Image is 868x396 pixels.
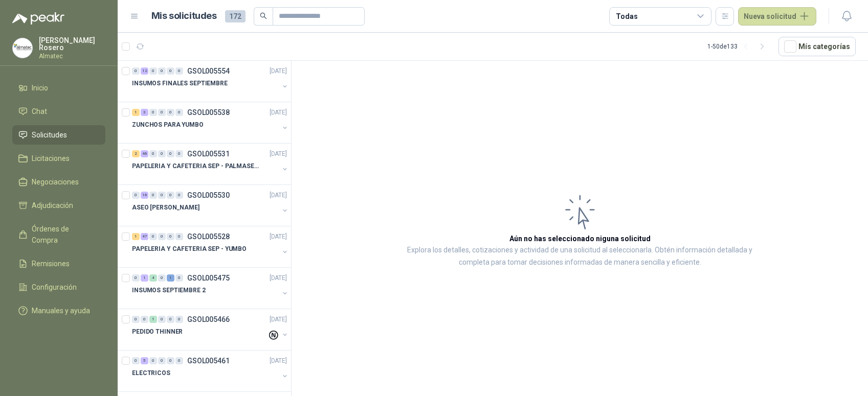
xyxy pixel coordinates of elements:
[132,357,140,364] div: 0
[39,53,105,59] p: Almatec
[509,233,651,244] h3: Aún no has seleccionado niguna solicitud
[175,316,183,323] div: 0
[12,277,105,297] a: Configuración
[141,233,148,240] div: 47
[132,79,228,88] p: INSUMOS FINALES SEPTIEMBRE
[187,192,230,199] p: GSOL005530
[738,7,816,26] button: Nueva solicitud
[132,272,289,305] a: 0 1 4 0 1 0 GSOL005475[DATE] INSUMOS SEPTIEMBRE 2
[149,274,157,282] div: 4
[270,108,287,118] p: [DATE]
[132,244,247,254] p: PAPELERIA Y CAFETERIA SEP - YUMBO
[270,66,287,76] p: [DATE]
[158,67,166,75] div: 0
[32,176,79,188] span: Negociaciones
[270,356,287,366] p: [DATE]
[132,286,206,295] p: INSUMOS SEPTIEMBRE 2
[12,219,105,250] a: Órdenes de Compra
[12,301,105,320] a: Manuales y ayuda
[175,357,183,364] div: 0
[187,274,230,282] p: GSOL005475
[132,106,289,139] a: 1 3 0 0 0 0 GSOL005538[DATE] ZUNCHOS PARA YUMBO
[32,282,77,293] span: Configuración
[132,368,170,378] p: ELECTRICOS
[270,191,287,200] p: [DATE]
[132,313,289,346] a: 0 0 1 0 0 0 GSOL005466[DATE] PEDIDO THINNER
[132,65,289,98] a: 0 12 0 0 0 0 GSOL005554[DATE] INSUMOS FINALES SEPTIEMBRE
[132,203,199,213] p: ASEO [PERSON_NAME]
[167,274,174,282] div: 1
[270,315,287,324] p: [DATE]
[32,106,47,117] span: Chat
[394,244,766,269] p: Explora los detalles, cotizaciones y actividad de una solicitud al seleccionarla. Obtén informaci...
[132,189,289,222] a: 0 16 0 0 0 0 GSOL005530[DATE] ASEO [PERSON_NAME]
[132,120,204,130] p: ZUNCHOS PARA YUMBO
[132,148,289,180] a: 2 46 0 0 0 0 GSOL005531[DATE] PAPELERIA Y CAFETERIA SEP - PALMASECA
[12,102,105,121] a: Chat
[187,316,230,323] p: GSOL005466
[132,274,140,282] div: 0
[32,82,48,94] span: Inicio
[175,150,183,157] div: 0
[132,355,289,387] a: 0 5 0 0 0 0 GSOL005461[DATE] ELECTRICOS
[141,150,148,157] div: 46
[187,109,230,116] p: GSOL005538
[778,37,856,56] button: Mís categorías
[158,316,166,323] div: 0
[132,161,259,171] p: PAPELERIA Y CAFETERIA SEP - PALMASECA
[151,9,217,24] h1: Mis solicitudes
[149,233,157,240] div: 0
[132,230,289,263] a: 1 47 0 0 0 0 GSOL005528[DATE] PAPELERIA Y CAFETERIA SEP - YUMBO
[132,327,183,337] p: PEDIDO THINNER
[175,192,183,199] div: 0
[270,232,287,242] p: [DATE]
[158,192,166,199] div: 0
[32,258,70,269] span: Remisiones
[187,233,230,240] p: GSOL005528
[12,196,105,215] a: Adjudicación
[175,109,183,116] div: 0
[141,192,148,199] div: 16
[158,233,166,240] div: 0
[141,67,148,75] div: 12
[141,109,148,116] div: 3
[132,109,140,116] div: 1
[167,67,174,75] div: 0
[167,316,174,323] div: 0
[12,149,105,168] a: Licitaciones
[32,305,90,316] span: Manuales y ayuda
[141,274,148,282] div: 1
[175,233,183,240] div: 0
[167,357,174,364] div: 0
[149,192,157,199] div: 0
[616,11,637,22] div: Todas
[175,274,183,282] div: 0
[149,109,157,116] div: 0
[167,192,174,199] div: 0
[32,129,67,141] span: Solicitudes
[13,38,32,58] img: Company Logo
[132,67,140,75] div: 0
[132,316,140,323] div: 0
[158,274,166,282] div: 0
[187,67,230,75] p: GSOL005554
[187,150,230,157] p: GSOL005531
[175,67,183,75] div: 0
[167,150,174,157] div: 0
[270,273,287,283] p: [DATE]
[149,357,157,364] div: 0
[225,10,246,22] span: 172
[141,357,148,364] div: 5
[132,150,140,157] div: 2
[132,233,140,240] div: 1
[158,109,166,116] div: 0
[167,109,174,116] div: 0
[132,192,140,199] div: 0
[12,172,105,192] a: Negociaciones
[39,37,105,51] p: [PERSON_NAME] Rosero
[707,38,770,55] div: 1 - 50 de 133
[141,316,148,323] div: 0
[149,150,157,157] div: 0
[32,223,96,246] span: Órdenes de Compra
[12,254,105,273] a: Remisiones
